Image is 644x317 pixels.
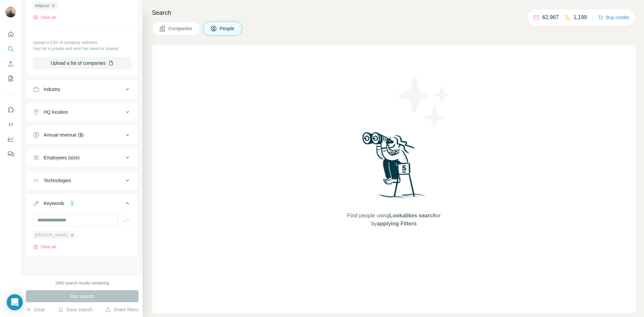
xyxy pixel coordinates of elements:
[5,133,16,145] button: Dashboard
[33,244,56,250] button: Clear all
[26,195,138,214] button: Keywords1
[377,221,417,226] span: applying Filters
[598,13,629,22] button: Buy credits
[44,109,68,115] div: HQ location
[168,25,193,32] span: Companies
[33,57,131,69] button: Upload a list of companies
[5,148,16,160] button: Feedback
[340,212,447,228] span: Find people using or by
[35,3,49,9] span: Adiposs
[55,280,109,286] div: 1960 search results remaining
[5,43,16,55] button: Search
[26,306,45,313] button: Clear
[33,14,56,20] button: Clear all
[542,13,559,21] p: 62,967
[389,213,436,218] span: Lookalikes search
[7,294,23,310] div: Open Intercom Messenger
[105,306,139,313] button: Share filters
[44,200,64,207] div: Keywords
[58,306,92,313] button: Save search
[5,118,16,130] button: Use Surfe API
[33,40,131,46] p: Upload a CSV of company websites.
[35,232,68,238] span: [PERSON_NAME]
[574,13,587,21] p: 1,199
[5,28,16,40] button: Quick start
[26,127,138,143] button: Annual revenue ($)
[394,72,454,132] img: Surfe Illustration - Stars
[26,150,138,166] button: Employees (size)
[33,46,131,52] p: Your list is private and won't be saved or shared.
[68,200,76,206] div: 1
[26,104,138,120] button: HQ location
[5,58,16,70] button: Enrich CSV
[220,25,235,32] span: People
[44,177,71,184] div: Technologies
[152,8,636,17] h4: Search
[44,131,84,138] div: Annual revenue ($)
[26,172,138,189] button: Technologies
[5,104,16,116] button: Use Surfe on LinkedIn
[359,130,429,205] img: Surfe Illustration - Woman searching with binoculars
[44,154,79,161] div: Employees (size)
[44,86,60,93] div: Industry
[5,72,16,85] button: My lists
[26,81,138,97] button: Industry
[5,7,16,17] img: Avatar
